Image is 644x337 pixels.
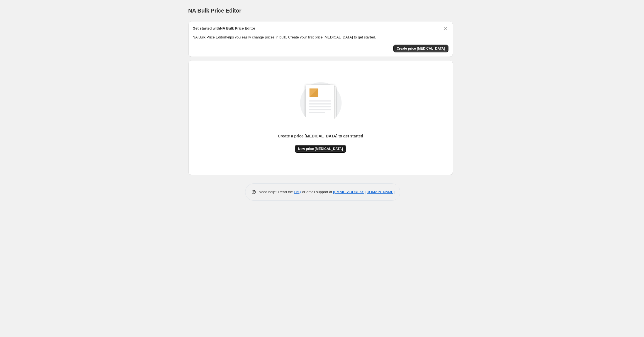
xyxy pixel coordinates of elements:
[443,26,448,31] button: Dismiss card
[301,190,333,194] span: or email support at
[333,190,394,194] a: [EMAIL_ADDRESS][DOMAIN_NAME]
[188,8,241,14] span: NA Bulk Price Editor
[295,145,346,153] button: New price [MEDICAL_DATA]
[193,26,255,31] h2: Get started with NA Bulk Price Editor
[278,133,363,139] p: Create a price [MEDICAL_DATA] to get started
[298,147,343,151] span: New price [MEDICAL_DATA]
[397,46,445,51] span: Create price [MEDICAL_DATA]
[393,45,448,52] button: Create price change job
[294,190,301,194] a: FAQ
[259,190,294,194] span: Need help? Read the
[193,35,448,40] p: NA Bulk Price Editor helps you easily change prices in bulk. Create your first price [MEDICAL_DAT...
